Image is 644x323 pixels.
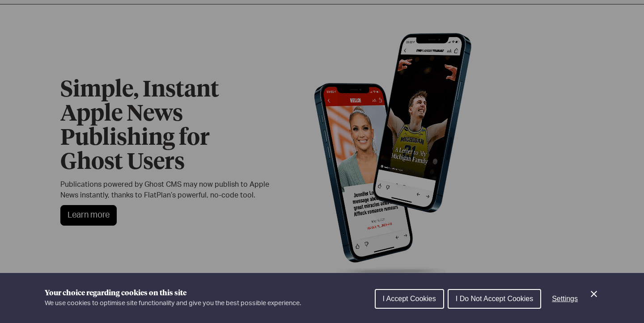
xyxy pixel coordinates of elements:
span: Settings [552,295,578,302]
h1: Your choice regarding cookies on this site [45,288,301,298]
span: I Accept Cookies [383,295,436,302]
button: I Do Not Accept Cookies [448,289,541,309]
span: I Do Not Accept Cookies [456,295,533,302]
button: Close Cookie Control [589,289,599,299]
p: We use cookies to optimise site functionality and give you the best possible experience. [45,298,301,308]
button: Settings [545,290,585,308]
button: I Accept Cookies [375,289,444,309]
